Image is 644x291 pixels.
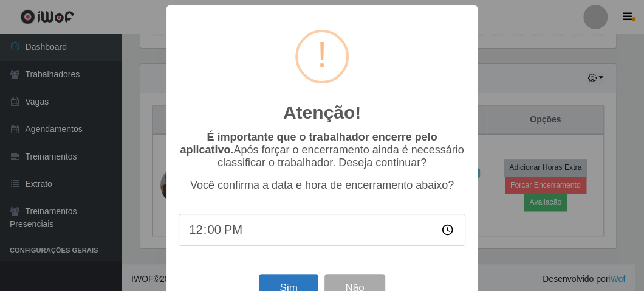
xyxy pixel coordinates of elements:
b: É importante que o trabalhador encerre pelo aplicativo. [180,131,437,156]
p: Após forçar o encerramento ainda é necessário classificar o trabalhador. Deseja continuar? [179,131,465,169]
h2: Atenção! [283,102,361,124]
p: Você confirma a data e hora de encerramento abaixo? [179,179,465,192]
